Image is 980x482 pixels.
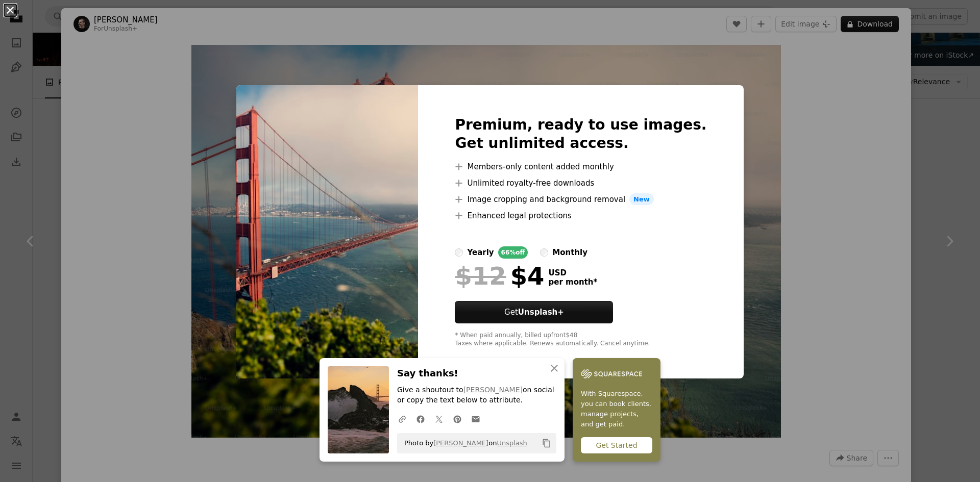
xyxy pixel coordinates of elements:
[399,435,527,451] span: Photo by on
[411,409,430,429] a: Share on Facebook
[455,332,706,348] div: * When paid annually, billed upfront $48 Taxes where applicable. Renews automatically. Cancel any...
[455,248,463,257] input: yearly66%off
[455,161,706,173] li: Members-only content added monthly
[397,366,556,381] h3: Say thanks!
[548,277,597,287] span: per month *
[497,439,527,447] a: Unsplash
[430,409,448,429] a: Share on Twitter
[455,263,506,289] span: $12
[573,358,660,462] a: With Squarespace, you can book clients, manage projects, and get paid.Get Started
[538,435,555,452] button: Copy to clipboard
[433,439,488,447] a: [PERSON_NAME]
[467,409,485,429] a: Share over email
[455,301,613,323] button: GetUnsplash+
[455,263,544,289] div: $4
[455,116,706,153] h2: Premium, ready to use images. Get unlimited access.
[552,246,587,259] div: monthly
[540,248,548,257] input: monthly
[455,193,706,206] li: Image cropping and background removal
[629,193,654,206] span: New
[581,366,642,382] img: file-1747939142011-51e5cc87e3c9
[448,409,467,429] a: Share on Pinterest
[548,268,597,277] span: USD
[581,389,652,429] span: With Squarespace, you can book clients, manage projects, and get paid.
[463,386,523,394] a: [PERSON_NAME]
[397,385,556,405] p: Give a shoutout to on social or copy the text below to attribute.
[455,210,706,222] li: Enhanced legal protections
[236,85,418,379] img: premium_photo-1673266633864-4cfdcf42eb9c
[581,437,652,453] div: Get Started
[467,246,494,259] div: yearly
[498,246,528,259] div: 66% off
[455,177,706,189] li: Unlimited royalty-free downloads
[518,308,564,317] strong: Unsplash+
